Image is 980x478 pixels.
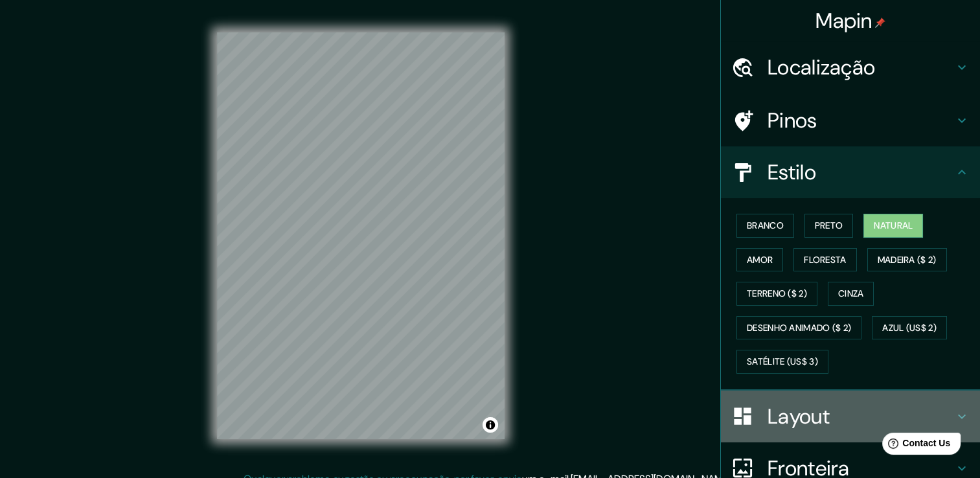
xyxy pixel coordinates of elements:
h4: Estilo [768,159,954,185]
div: Estilo [721,146,980,198]
div: Localização [721,41,980,93]
h4: Layout [768,404,954,429]
font: Branco [747,218,784,234]
button: Azul (US$ 2) [872,316,947,340]
button: Branco [736,214,794,238]
font: Mapin [815,7,872,34]
font: Cinza [838,286,864,302]
button: Alternar atribuição [483,417,498,433]
img: pin-icon.png [875,17,885,28]
button: Satélite (US$ 3) [736,350,828,374]
font: Madeira ($ 2) [878,252,937,268]
button: Cinza [828,282,874,306]
div: Pinos [721,95,980,146]
button: Terreno ($ 2) [736,282,817,306]
button: Floresta [793,248,856,272]
button: Amor [736,248,783,272]
font: Satélite (US$ 3) [747,354,818,370]
button: Madeira ($ 2) [867,248,947,272]
font: Natural [874,218,913,234]
font: Desenho animado ($ 2) [747,320,851,336]
h4: Localização [768,54,954,80]
iframe: Help widget launcher [865,427,966,464]
font: Azul (US$ 2) [882,320,937,336]
font: Floresta [804,252,846,268]
button: Desenho animado ($ 2) [736,316,861,340]
font: Terreno ($ 2) [747,286,807,302]
h4: Pinos [768,108,954,133]
button: Preto [804,214,854,238]
font: Amor [747,252,773,268]
font: Preto [815,218,843,234]
button: Natural [863,214,923,238]
canvas: Mapa [217,32,505,439]
div: Layout [721,391,980,442]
